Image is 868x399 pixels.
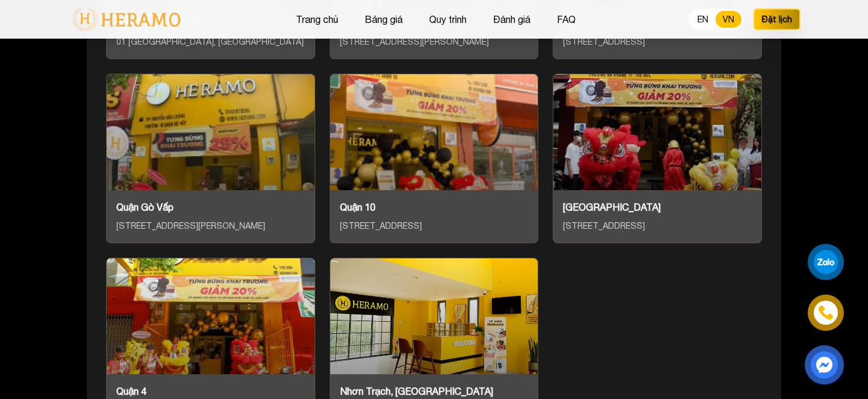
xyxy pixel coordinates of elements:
button: Quy trình [426,11,470,27]
div: [STREET_ADDRESS] [340,219,529,233]
div: Quận Gò Vấp [116,200,305,214]
a: phone-icon [810,296,842,329]
img: phone-icon [819,306,833,319]
div: [STREET_ADDRESS][PERSON_NAME] [116,219,305,233]
button: FAQ [553,11,579,27]
div: [STREET_ADDRESS][PERSON_NAME] [340,35,529,49]
div: Quận 10 [340,200,529,214]
div: Quận 4 [116,384,305,398]
div: Nhơn Trạch, [GEOGRAPHIC_DATA] [340,384,529,398]
div: 01 [GEOGRAPHIC_DATA], [GEOGRAPHIC_DATA] [116,35,305,49]
div: [STREET_ADDRESS] [563,35,752,49]
button: Đặt lịch [753,8,800,30]
button: EN [690,11,715,28]
img: logo-with-text.png [68,7,184,32]
div: [STREET_ADDRESS] [563,219,752,233]
button: Bảng giá [361,11,406,27]
div: [GEOGRAPHIC_DATA] [563,200,752,214]
button: VN [715,11,741,28]
button: Trang chủ [292,11,342,27]
button: Đánh giá [489,11,534,27]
